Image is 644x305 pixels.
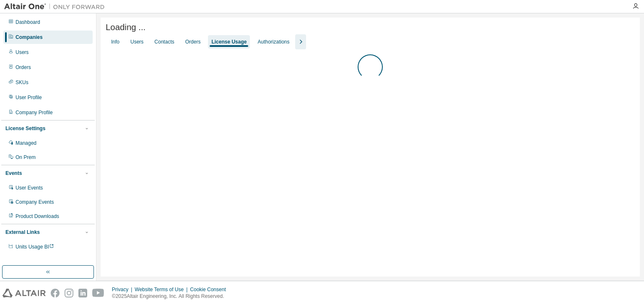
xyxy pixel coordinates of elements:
[257,38,289,45] div: Authorizations
[185,38,201,45] div: Orders
[5,125,45,132] div: License Settings
[106,23,145,32] span: Loading ...
[211,38,247,45] div: License Usage
[16,64,31,71] div: Orders
[5,229,40,236] div: External Links
[16,185,43,191] div: User Events
[16,94,42,101] div: User Profile
[78,289,87,297] img: linkedin.svg
[51,289,60,297] img: facebook.svg
[190,286,231,293] div: Cookie Consent
[92,289,104,297] img: youtube.svg
[16,34,43,41] div: Companies
[16,109,53,116] div: Company Profile
[16,244,54,250] span: Units Usage BI
[16,140,36,146] div: Managed
[135,286,190,293] div: Website Terms of Use
[16,19,40,26] div: Dashboard
[16,49,29,56] div: Users
[111,38,119,45] div: Info
[5,170,22,177] div: Events
[16,79,29,86] div: SKUs
[65,289,73,297] img: instagram.svg
[130,38,143,45] div: Users
[16,154,36,161] div: On Prem
[112,293,231,300] p: © 2025 Altair Engineering, Inc. All Rights Reserved.
[112,286,135,293] div: Privacy
[154,38,174,45] div: Contacts
[3,289,46,297] img: altair_logo.svg
[16,213,59,220] div: Product Downloads
[4,3,109,11] img: Altair One
[16,199,54,205] div: Company Events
